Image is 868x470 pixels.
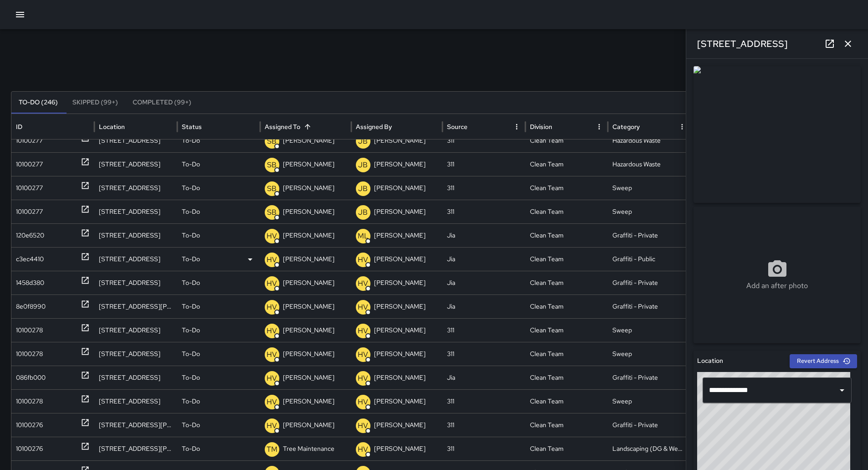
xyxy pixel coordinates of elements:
div: 550 Minna Street [94,342,177,366]
p: [PERSON_NAME] [283,319,334,342]
div: 10100277 [16,176,43,200]
p: To-Do [182,366,200,389]
p: HV [267,231,277,242]
p: HV [267,254,277,265]
div: Clean Team [525,318,608,342]
div: 181 6th Street [94,318,177,342]
div: Clean Team [525,342,608,366]
button: Sort [301,120,314,133]
p: HV [267,278,277,289]
button: Completed (99+) [125,92,199,114]
p: Tree Maintenance [283,437,334,460]
div: 311 [442,318,525,342]
p: [PERSON_NAME] [374,248,426,271]
div: Source [447,123,467,131]
div: Status [182,123,202,131]
p: HV [358,397,368,408]
button: Division column menu [593,120,606,133]
p: [PERSON_NAME] [283,271,334,294]
p: [PERSON_NAME] [283,366,334,389]
div: 10100278 [16,390,43,413]
div: 10100276 [16,437,43,460]
div: 498 Natoma Street [94,129,177,152]
div: 417 Tehama Street [94,389,177,413]
p: HV [267,349,277,360]
div: Category [612,123,640,131]
p: HV [358,373,368,384]
p: HV [358,325,368,336]
p: [PERSON_NAME] [374,319,426,342]
div: Jia [442,294,525,318]
p: To-Do [182,200,200,223]
p: SB [267,160,277,170]
div: c3ec4410 [16,248,44,271]
div: 14 Larkin Street [94,437,177,460]
p: SB [267,183,277,194]
div: Jia [442,223,525,247]
div: 221 6th Street [94,223,177,247]
div: Graffiti - Private [608,413,691,437]
p: JB [358,207,368,218]
p: SB [267,136,277,147]
p: [PERSON_NAME] [374,366,426,389]
p: HV [358,278,368,289]
p: [PERSON_NAME] [374,413,426,437]
div: Clean Team [525,413,608,437]
div: Sweep [608,200,691,223]
div: Clean Team [525,437,608,460]
div: 1230 Market Street [94,271,177,294]
p: [PERSON_NAME] [374,129,426,152]
p: HV [358,420,368,431]
div: 311 [442,413,525,437]
div: 21a Harriet Street [94,413,177,437]
div: 181 6th Street [94,366,177,389]
div: 10100277 [16,153,43,176]
div: Jia [442,366,525,389]
p: To-Do [182,319,200,342]
p: JB [358,136,368,147]
div: Sweep [608,342,691,366]
div: Jia [442,247,525,271]
div: Clean Team [525,152,608,176]
div: Division [530,123,552,131]
p: HV [358,254,368,265]
div: 8e0f8990 [16,295,46,318]
div: Landscaping (DG & Weeds) [608,437,691,460]
div: Graffiti - Private [608,294,691,318]
div: Hazardous Waste [608,129,691,152]
div: 14 Larkin Street [94,294,177,318]
div: 64 6th Street [94,152,177,176]
div: 311 [442,176,525,200]
div: 457 Minna Street [94,200,177,223]
div: Clean Team [525,389,608,413]
p: To-Do [182,437,200,460]
p: [PERSON_NAME] [374,200,426,223]
div: Sweep [608,318,691,342]
p: To-Do [182,342,200,366]
div: Clean Team [525,200,608,223]
div: 311 [442,152,525,176]
div: 086fb000 [16,366,46,389]
p: [PERSON_NAME] [283,129,334,152]
p: [PERSON_NAME] [283,153,334,176]
div: Sweep [608,176,691,200]
div: Graffiti - Private [608,366,691,389]
div: Assigned To [265,123,300,131]
p: HV [267,325,277,336]
div: 10100277 [16,200,43,223]
p: JB [358,160,368,170]
div: 10100278 [16,342,43,366]
div: Graffiti - Private [608,271,691,294]
p: To-Do [182,176,200,200]
p: To-Do [182,224,200,247]
p: [PERSON_NAME] [283,295,334,318]
p: To-Do [182,390,200,413]
p: [PERSON_NAME] [374,224,426,247]
div: 10100278 [16,319,43,342]
div: 10100276 [16,413,43,437]
p: [PERSON_NAME] [283,390,334,413]
button: Source column menu [510,120,523,133]
p: [PERSON_NAME] [374,342,426,366]
div: ID [16,123,22,131]
button: To-Do (246) [11,92,65,114]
